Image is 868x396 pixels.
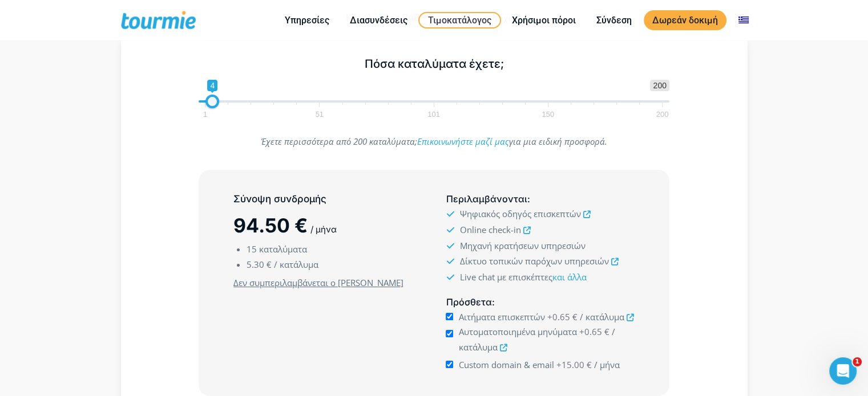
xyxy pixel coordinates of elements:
span: 200 [655,112,671,117]
span: / κατάλυμα [274,259,318,270]
span: 200 [650,80,669,91]
a: Σύνδεση [588,13,640,27]
a: Επικοινωνήστε μαζί μας [417,136,509,147]
a: Δωρεάν δοκιμή [644,10,726,30]
span: +0.65 € [547,311,578,322]
a: Υπηρεσίες [276,13,338,27]
span: Πρόσθετα [446,296,491,308]
span: Ψηφιακός οδηγός επισκεπτών [459,208,580,219]
span: / κατάλυμα [580,311,624,322]
span: Μηχανή κρατήσεων υπηρεσιών [459,240,585,251]
span: / μήνα [594,359,620,370]
span: Δίκτυο τοπικών παρόχων υπηρεσιών [459,255,608,267]
span: καταλύματα [259,243,307,255]
a: Διασυνδέσεις [341,13,416,27]
p: Έχετε περισσότερα από 200 καταλύματα; για μια ειδική προσφορά. [199,134,669,149]
span: Περιλαμβάνονται [446,193,527,205]
iframe: Intercom live chat [829,357,857,385]
span: 51 [314,112,325,117]
h5: : [446,295,634,309]
span: Live chat με επισκέπτες [459,271,586,283]
h5: Πόσα καταλύματα έχετε; [199,57,669,71]
span: 150 [540,112,556,117]
u: Δεν συμπεριλαμβάνεται ο [PERSON_NAME] [233,277,403,288]
span: 15 [247,243,257,255]
span: 1 [853,357,862,366]
span: 101 [426,112,442,117]
span: Custom domain & email [459,359,554,370]
span: / μήνα [310,224,337,235]
span: 4 [207,80,217,91]
h5: : [446,192,634,206]
span: Αυτοματοποιημένα μηνύματα [459,326,577,337]
span: Online check-in [459,224,520,235]
a: και άλλα [552,271,586,283]
span: 5.30 € [247,259,272,270]
span: Αιτήματα επισκεπτών [459,311,545,322]
a: Χρήσιμοι πόροι [503,13,584,27]
h5: Σύνοψη συνδρομής [233,192,422,206]
span: +15.00 € [556,359,592,370]
a: Τιμοκατάλογος [418,12,501,28]
span: 94.50 € [233,214,308,237]
span: 1 [201,112,209,117]
span: +0.65 € [579,326,609,337]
